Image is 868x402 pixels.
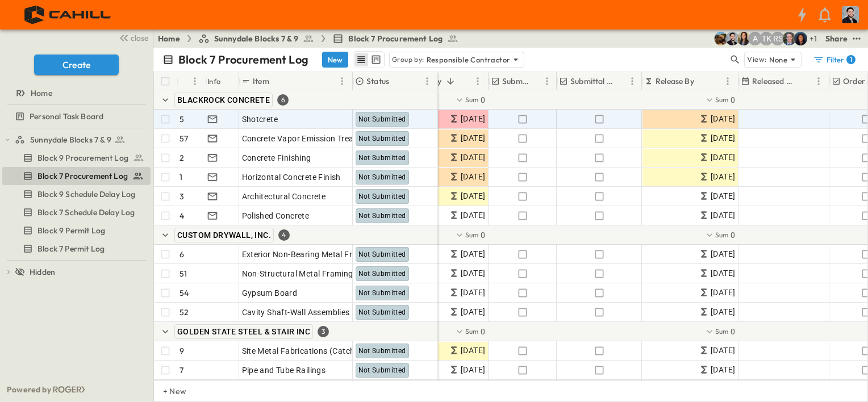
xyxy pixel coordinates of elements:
span: [DATE] [711,344,735,357]
p: Sum [465,230,479,240]
p: View: [747,53,767,66]
span: Not Submitted [358,154,406,162]
button: Sort [696,75,709,87]
img: Olivia Khan (okhan@cahill-sf.com) [794,32,807,45]
span: Not Submitted [358,192,406,200]
button: test [850,32,863,45]
div: Anna Gomez (agomez@guzmangc.com) [748,32,762,45]
p: Sum [715,95,729,104]
a: Block 7 Procurement Log [332,33,458,44]
button: Menu [335,74,349,88]
p: 6 [180,249,184,260]
span: [DATE] [711,190,735,203]
span: Cavity Shaft-Wall Assemblies [242,307,350,318]
span: [DATE] [461,248,485,261]
p: + New [163,386,170,397]
p: Block 7 Procurement Log [178,52,308,68]
button: Menu [471,74,485,88]
img: Jared Salin (jsalin@cahill-sf.com) [782,32,796,45]
div: Share [825,33,848,44]
button: Create [34,55,119,75]
span: Block 7 Permit Log [37,243,105,254]
span: Not Submitted [358,347,406,355]
span: [DATE] [711,248,735,261]
p: 51 [180,268,187,279]
span: 0 [481,326,485,337]
button: Sort [272,75,284,87]
p: 2 [180,152,184,164]
span: [DATE] [711,112,735,125]
span: close [131,32,148,44]
h6: 1 [850,55,852,64]
button: Menu [420,74,434,88]
div: Block 9 Permit Logtest [2,221,151,240]
p: Responsible Contractor [427,54,511,65]
a: Block 7 Schedule Delay Log [2,204,148,220]
span: Not Submitted [358,270,406,278]
span: [DATE] [711,363,735,376]
span: 0 [481,94,485,106]
button: Menu [188,74,202,88]
span: Exterior Non-Bearing Metal Framing [242,249,376,260]
a: Personal Task Board [2,108,148,124]
p: 57 [180,133,188,144]
a: Sunnydale Blocks 7 & 9 [15,132,148,148]
span: Not Submitted [358,135,406,143]
div: Filter [813,54,856,65]
span: [DATE] [711,151,735,164]
button: Sort [799,75,812,87]
span: Shotcrete [242,114,278,125]
span: 0 [731,326,735,337]
button: Menu [625,74,639,88]
span: 0 [731,229,735,241]
p: Sum [465,326,479,336]
a: Home [2,85,148,101]
span: [DATE] [711,305,735,319]
button: kanban view [369,53,383,66]
div: Personal Task Boardtest [2,107,151,125]
div: 6 [277,94,289,106]
button: Menu [721,74,735,88]
p: Sum [715,230,729,240]
span: Concrete Vapor Emission Treatment [242,133,376,144]
nav: breadcrumbs [158,33,465,44]
span: [DATE] [461,267,485,280]
p: Status [366,76,389,87]
button: Sort [616,75,629,87]
span: Block 9 Procurement Log [37,152,128,164]
div: Info [205,72,239,90]
span: Block 7 Procurement Log [37,170,128,182]
p: + 1 [809,33,821,44]
button: Sort [531,75,544,87]
div: 4 [278,229,290,241]
div: Block 9 Procurement Logtest [2,149,151,167]
span: 0 [481,229,485,241]
button: Menu [540,74,554,88]
span: Sunnydale Blocks 7 & 9 [30,134,111,145]
button: Sort [444,75,457,87]
span: [DATE] [711,209,735,222]
span: Non-Structural Metal Framing [242,268,353,279]
p: None [769,54,787,65]
p: Release By [656,76,694,87]
span: [DATE] [461,151,485,164]
span: [DATE] [461,305,485,319]
p: 9 [180,345,184,357]
div: Teddy Khuong (tkhuong@guzmangc.com) [759,32,773,45]
span: [DATE] [461,344,485,357]
span: [DATE] [461,286,485,299]
span: [DATE] [711,132,735,145]
p: 4 [180,210,184,221]
span: Not Submitted [358,173,406,181]
span: GOLDEN STATE STEEL & STAIR INC [177,327,310,336]
p: 7 [180,365,183,376]
div: Block 9 Schedule Delay Logtest [2,185,151,203]
a: Home [158,33,180,44]
span: [DATE] [711,286,735,299]
img: 4f72bfc4efa7236828875bac24094a5ddb05241e32d018417354e964050affa1.png [14,3,123,27]
img: Kim Bowen (kbowen@cahill-sf.com) [737,32,750,45]
span: Concrete Finishing [242,152,311,164]
span: CUSTOM DRYWALL, INC. [177,231,271,240]
a: Sunnydale Blocks 7 & 9 [198,33,315,44]
span: Not Submitted [358,366,406,374]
